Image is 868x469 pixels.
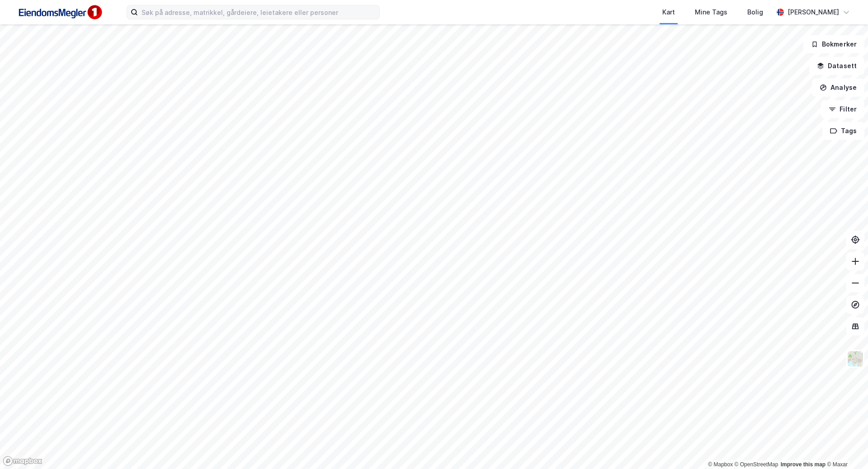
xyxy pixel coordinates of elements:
a: Mapbox [708,461,733,468]
input: Søk på adresse, matrikkel, gårdeiere, leietakere eller personer [138,5,379,19]
a: Improve this map [781,461,826,468]
a: OpenStreetMap [735,461,778,468]
button: Tags [822,122,864,140]
button: Filter [821,100,864,118]
button: Analyse [812,79,864,97]
img: Z [847,350,864,367]
div: Kontrollprogram for chat [823,426,868,469]
iframe: Chat Widget [823,426,868,469]
div: Bolig [747,7,763,18]
a: Mapbox homepage [3,456,42,466]
img: F4PB6Px+NJ5v8B7XTbfpPpyloAAAAASUVORK5CYII= [14,2,105,23]
button: Datasett [809,57,864,75]
div: Mine Tags [695,7,727,18]
div: [PERSON_NAME] [788,7,839,18]
button: Bokmerker [803,35,864,53]
div: Kart [662,7,675,18]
